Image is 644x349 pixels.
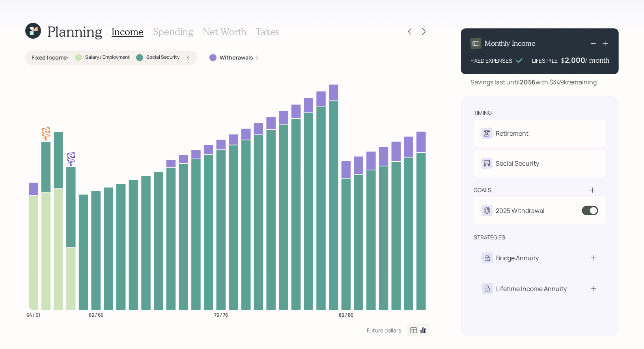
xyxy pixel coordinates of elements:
[496,253,539,263] div: Bridge Annuity
[561,56,565,65] h4: $
[32,54,69,62] label: Fixed Income :
[89,312,103,318] tspan: 69 / 66
[85,54,130,61] label: Salary / Employment
[474,186,491,194] div: goals
[496,159,539,168] div: Social Security
[112,26,144,37] h3: Income
[146,54,179,61] label: Social Security
[367,327,401,334] div: Future dollars
[496,284,567,293] div: Lifetime Income Annuity
[485,39,536,48] h4: Monthly Income
[339,312,353,318] tspan: 89 / 86
[520,78,536,86] b: 2056
[496,129,528,138] div: Retirement
[256,26,279,37] h3: Taxes
[474,109,492,117] div: timing
[470,77,597,87] div: Savings last until with $349k remaining
[220,54,253,62] label: Withdrawals
[474,233,505,241] div: strategies
[26,312,40,318] tspan: 64 / 61
[153,26,193,37] h3: Spending
[532,56,558,65] div: LIFESTYLE
[496,206,545,215] div: 2025 Withdrawal
[565,55,585,65] div: 2,000
[47,23,102,40] h1: Planning
[470,56,512,65] div: FIXED EXPENSES
[585,56,609,65] h4: / month
[203,26,246,37] h3: Net Worth
[214,312,228,318] tspan: 79 / 76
